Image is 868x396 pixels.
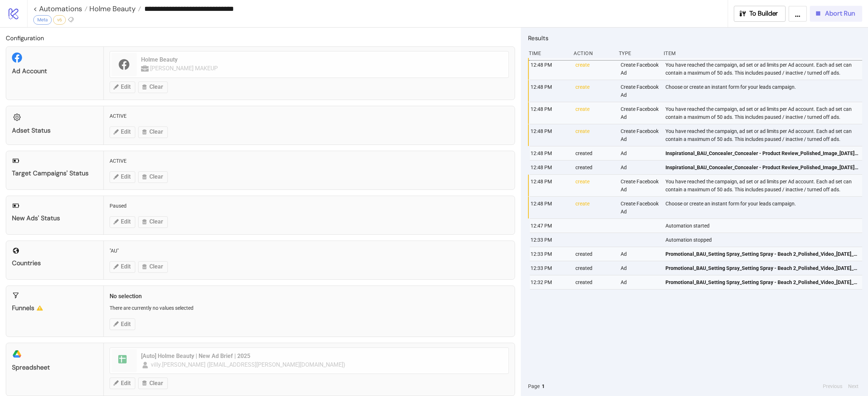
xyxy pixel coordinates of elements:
[665,161,859,174] a: Inspirational_BAU_Concealer_Concealer - Product Review_Polished_Image_[DATE]_AU
[575,197,614,218] div: create
[530,233,570,247] div: 12:33 PM
[530,247,570,261] div: 12:33 PM
[620,80,660,102] div: Create Facebook Ad
[620,197,660,218] div: Create Facebook Ad
[821,382,844,390] button: Previous
[530,197,570,218] div: 12:48 PM
[620,124,660,146] div: Create Facebook Ad
[749,9,778,18] span: To Builder
[575,124,614,146] div: create
[620,146,660,160] div: Ad
[620,58,660,80] div: Create Facebook Ad
[620,175,660,196] div: Create Facebook Ad
[665,124,864,146] div: You have reached the campaign, ad set or ad limits per Ad account. Each ad set can contain a maxi...
[665,247,859,261] a: Promotional_BAU_Setting Spray_Setting Spray - Beach 2_Polished_Video_[DATE]_AU
[575,102,614,124] div: create
[665,80,864,102] div: Choose or create an instant form for your leads campaign.
[575,247,614,261] div: created
[620,161,660,174] div: Ad
[530,80,570,102] div: 12:48 PM
[88,4,136,13] span: Holme Beauty
[575,80,614,102] div: create
[665,261,859,275] a: Promotional_BAU_Setting Spray_Setting Spray - Beach 2_Polished_Video_[DATE]_AU
[620,247,660,261] div: Ad
[665,146,859,160] a: Inspirational_BAU_Concealer_Concealer - Product Review_Polished_Image_[DATE]_AU
[665,149,859,157] span: Inspirational_BAU_Concealer_Concealer - Product Review_Polished_Image_[DATE]_AU
[665,278,859,286] span: Promotional_BAU_Setting Spray_Setting Spray - Beach 2_Polished_Video_[DATE]_AU
[665,102,864,124] div: You have reached the campaign, ad set or ad limits per Ad account. Each ad set can contain a maxi...
[528,46,568,60] div: Time
[788,6,807,22] button: ...
[810,6,862,22] button: Abort Run
[530,219,570,233] div: 12:47 PM
[530,261,570,275] div: 12:33 PM
[575,146,614,160] div: created
[665,197,864,218] div: Choose or create an instant form for your leads campaign.
[620,275,660,289] div: Ad
[530,275,570,289] div: 12:32 PM
[530,102,570,124] div: 12:48 PM
[530,124,570,146] div: 12:48 PM
[530,175,570,196] div: 12:48 PM
[575,261,614,275] div: created
[575,275,614,289] div: created
[88,5,141,12] a: Holme Beauty
[665,175,864,196] div: You have reached the campaign, ad set or ad limits per Ad account. Each ad set can contain a maxi...
[620,102,660,124] div: Create Facebook Ad
[573,46,613,60] div: Action
[528,33,862,43] h2: Results
[575,175,614,196] div: create
[6,33,515,43] h2: Configuration
[825,9,855,18] span: Abort Run
[33,15,52,25] div: Meta
[618,46,658,60] div: Type
[530,58,570,80] div: 12:48 PM
[530,161,570,174] div: 12:48 PM
[846,382,861,390] button: Next
[734,6,786,22] button: To Builder
[53,15,66,25] div: v6
[665,264,859,272] span: Promotional_BAU_Setting Spray_Setting Spray - Beach 2_Polished_Video_[DATE]_AU
[33,5,88,12] a: < Automations
[540,382,547,390] button: 1
[620,261,660,275] div: Ad
[665,219,864,233] div: Automation started
[665,163,859,171] span: Inspirational_BAU_Concealer_Concealer - Product Review_Polished_Image_[DATE]_AU
[530,146,570,160] div: 12:48 PM
[665,275,859,289] a: Promotional_BAU_Setting Spray_Setting Spray - Beach 2_Polished_Video_[DATE]_AU
[528,382,540,390] span: Page
[665,233,864,247] div: Automation stopped
[663,46,862,60] div: Item
[665,58,864,80] div: You have reached the campaign, ad set or ad limits per Ad account. Each ad set can contain a maxi...
[665,250,859,258] span: Promotional_BAU_Setting Spray_Setting Spray - Beach 2_Polished_Video_[DATE]_AU
[575,58,614,80] div: create
[575,161,614,174] div: created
